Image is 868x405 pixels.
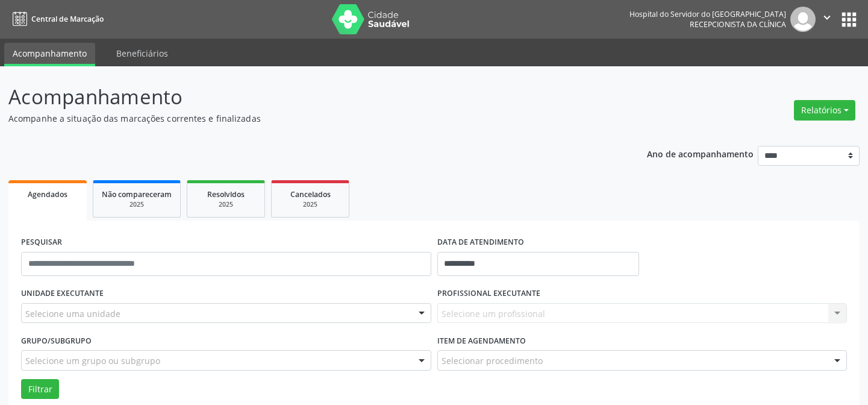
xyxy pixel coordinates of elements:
[207,189,245,199] span: Resolvidos
[102,189,172,199] span: Não compareceram
[25,307,120,320] span: Selecione uma unidade
[21,379,59,400] button: Filtrar
[8,82,604,112] p: Acompanhamento
[290,189,331,199] span: Cancelados
[816,7,838,32] button: 
[21,233,62,252] label: PESQUISAR
[820,11,834,24] i: 
[790,7,816,32] img: img
[31,14,104,24] span: Central de Marcação
[690,19,786,30] span: Recepcionista da clínica
[647,146,754,161] p: Ano de acompanhamento
[437,331,526,350] label: Item de agendamento
[794,100,855,121] button: Relatórios
[4,43,95,66] a: Acompanhamento
[108,43,176,64] a: Beneficiários
[28,189,67,199] span: Agendados
[629,9,786,19] div: Hospital do Servidor do [GEOGRAPHIC_DATA]
[437,284,540,303] label: PROFISSIONAL EXECUTANTE
[21,284,104,303] label: UNIDADE EXECUTANTE
[442,354,543,367] span: Selecionar procedimento
[838,9,860,30] button: apps
[25,354,160,367] span: Selecione um grupo ou subgrupo
[102,200,172,209] div: 2025
[196,200,256,209] div: 2025
[437,233,524,252] label: DATA DE ATENDIMENTO
[8,112,604,125] p: Acompanhe a situação das marcações correntes e finalizadas
[8,9,104,29] a: Central de Marcação
[21,331,92,350] label: Grupo/Subgrupo
[280,200,340,209] div: 2025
